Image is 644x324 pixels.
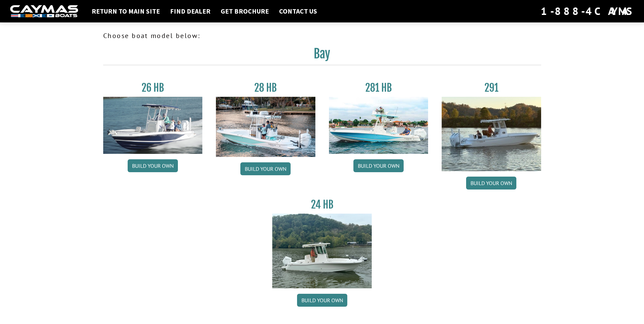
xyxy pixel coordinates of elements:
[217,7,272,16] a: Get Brochure
[442,82,541,94] h3: 291
[88,7,163,16] a: Return to main site
[216,97,315,157] img: 28_hb_thumbnail_for_caymas_connect.jpg
[442,97,541,171] img: 291_Thumbnail.jpg
[103,82,203,94] h3: 26 HB
[272,198,372,211] h3: 24 HB
[329,82,428,94] h3: 281 HB
[103,31,541,41] p: Choose boat model below:
[128,159,178,172] a: Build your own
[329,97,428,154] img: 28-hb-twin.jpg
[216,82,315,94] h3: 28 HB
[541,4,634,19] div: 1-888-4CAYMAS
[466,177,516,190] a: Build your own
[297,294,347,307] a: Build your own
[167,7,214,16] a: Find Dealer
[103,97,203,154] img: 26_new_photo_resized.jpg
[240,162,291,175] a: Build your own
[276,7,320,16] a: Contact Us
[272,214,372,288] img: 24_HB_thumbnail.jpg
[10,5,78,18] img: white-logo-c9c8dbefe5ff5ceceb0f0178aa75bf4bb51f6bca0971e226c86eb53dfe498488.png
[353,159,404,172] a: Build your own
[103,46,541,65] h2: Bay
